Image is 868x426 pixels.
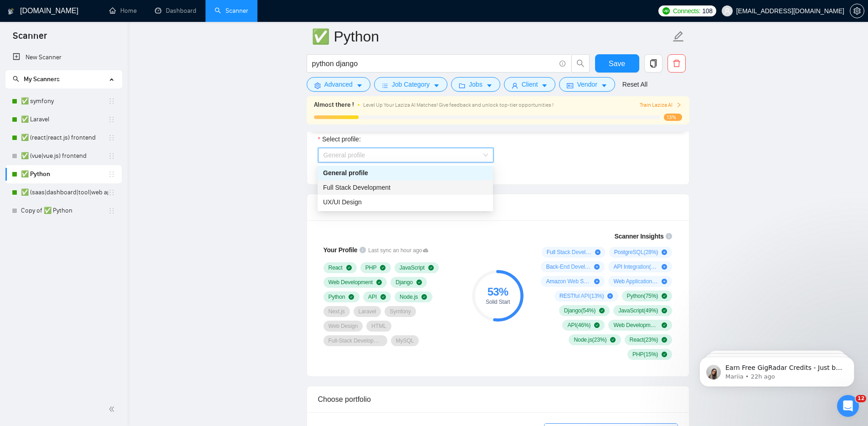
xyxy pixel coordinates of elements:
span: holder [108,98,115,105]
a: New Scanner [13,48,114,67]
a: dashboardDashboard [155,7,196,15]
span: folder [459,82,465,89]
li: ✅ (saas|dashboard|tool|web app|platform) ai developer [5,183,122,202]
button: userClientcaret-down [504,77,556,92]
span: PHP [365,264,377,271]
button: delete [668,54,686,73]
span: check-circle [376,280,382,285]
span: Your Profile [324,246,358,254]
span: check-circle [662,352,667,357]
span: holder [108,134,115,141]
span: MySQL [396,337,414,344]
span: Next.js [329,308,345,315]
span: Web Development ( 26 %) [613,322,658,329]
span: React [329,264,343,271]
li: ✅ Python [5,165,122,183]
button: setting [850,4,864,18]
li: ✅ (react|react.js) frontend [5,129,122,147]
span: Save [609,58,625,69]
button: folderJobscaret-down [451,77,500,92]
span: setting [850,7,864,15]
button: search [571,54,590,73]
span: Full Stack Development [323,184,390,191]
span: right [676,102,682,108]
span: API Integration ( 20 %) [613,263,658,270]
a: ✅ (saas|dashboard|tool|web app|platform) ai developer [21,183,108,202]
div: Solid Start [472,299,524,305]
span: info-circle [666,233,672,239]
span: check-circle [380,294,386,300]
span: Laravel [359,308,376,315]
span: bars [382,82,388,89]
button: idcardVendorcaret-down [559,77,615,92]
img: logo [8,4,14,19]
span: info-circle [360,247,366,253]
span: Amazon Web Services ( 20 %) [546,278,591,285]
a: ✅ (vue|vue.js) frontend [21,147,108,165]
button: copy [644,54,663,73]
span: My Scanners [13,75,60,83]
span: API ( 46 %) [567,322,591,329]
span: Scanner [5,29,54,48]
span: Full-Stack Development [329,337,382,344]
span: Profile Match [318,203,362,211]
span: copy [645,59,662,68]
span: Connects: [673,6,700,16]
span: Python ( 75 %) [627,292,658,300]
input: Search Freelance Jobs... [312,58,555,69]
span: Almost there ! [314,100,354,110]
span: holder [108,189,115,196]
span: API [368,293,377,301]
span: Web Development [329,279,373,286]
span: caret-down [486,82,493,89]
span: holder [108,152,115,160]
span: Advanced [324,79,353,89]
span: double-left [108,405,118,414]
span: holder [108,116,115,123]
li: ✅ symfony [5,92,122,110]
span: Django ( 54 %) [564,307,596,314]
span: Symfony [390,308,411,315]
span: delete [668,59,685,68]
span: check-circle [610,337,616,343]
span: user [512,82,518,89]
a: Reset All [622,79,647,89]
li: New Scanner [5,48,122,67]
span: setting [314,82,321,89]
span: RESTful API ( 13 %) [560,292,604,300]
span: Client [522,79,538,89]
iframe: Intercom notifications message [686,338,868,401]
button: barsJob Categorycaret-down [374,77,447,92]
span: Jobs [469,79,483,89]
a: ✅ Laravel [21,110,108,129]
span: caret-down [433,82,440,89]
span: Web Application ( 20 %) [613,278,658,285]
span: Level Up Your Laziza AI Matches! Give feedback and unlock top-tier opportunities ! [363,102,554,108]
span: Select profile: [322,134,361,144]
span: caret-down [356,82,363,89]
span: search [572,59,589,68]
span: check-circle [662,293,667,299]
button: Save [595,54,639,73]
a: ✅ symfony [21,92,108,110]
span: plus-circle [662,279,667,284]
span: plus-circle [607,293,613,299]
span: Node.js [400,293,418,301]
span: 13% [664,114,682,121]
span: Web Design [329,322,358,330]
span: JavaScript ( 49 %) [618,307,658,314]
button: Train Laziza AI [640,101,682,109]
span: Node.js ( 23 %) [574,336,606,343]
span: My Scanners [24,75,60,83]
a: ✅ (react|react.js) frontend [21,129,108,147]
div: General profile [323,168,488,178]
span: caret-down [541,82,548,89]
span: check-circle [346,265,352,270]
a: homeHome [109,7,137,15]
span: holder [108,171,115,178]
a: ✅ Python [21,165,108,183]
a: searchScanner [215,7,248,15]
